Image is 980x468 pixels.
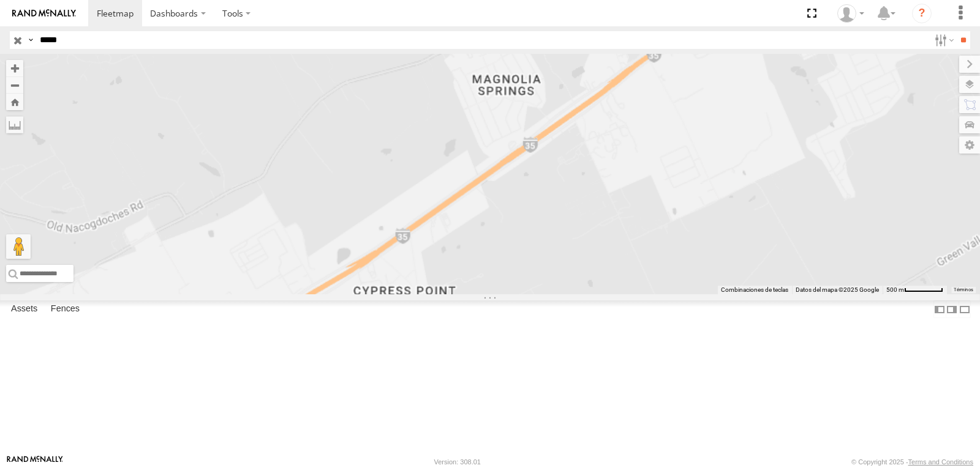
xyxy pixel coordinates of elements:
label: Measure [6,116,23,133]
label: Assets [5,301,43,318]
label: Dock Summary Table to the Left [933,300,946,318]
button: Zoom Home [6,94,23,110]
label: Search Filter Options [930,31,956,49]
a: Términos (se abre en una nueva pestaña) [954,288,973,292]
div: © Copyright 2025 - [851,458,973,466]
button: Escala del mapa: 500 m por 60 píxeles [883,286,947,294]
button: Zoom in [6,60,23,76]
button: Arrastra al hombrecito al mapa para abrir Street View [6,234,31,259]
a: Visit our Website [7,456,63,468]
div: Miguel Cantu [833,4,869,23]
img: rand-logo.svg [12,9,76,18]
label: Map Settings [959,136,980,154]
a: Terms and Conditions [908,458,973,466]
label: Hide Summary Table [959,300,971,318]
div: Version: 308.01 [434,458,481,466]
i: ? [912,4,932,23]
span: 500 m [886,286,904,293]
button: Combinaciones de teclas [721,286,788,294]
label: Fences [45,301,86,318]
button: Zoom out [6,76,23,94]
span: Datos del mapa ©2025 Google [796,286,879,293]
label: Search Query [26,31,36,49]
label: Dock Summary Table to the Right [946,300,958,318]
